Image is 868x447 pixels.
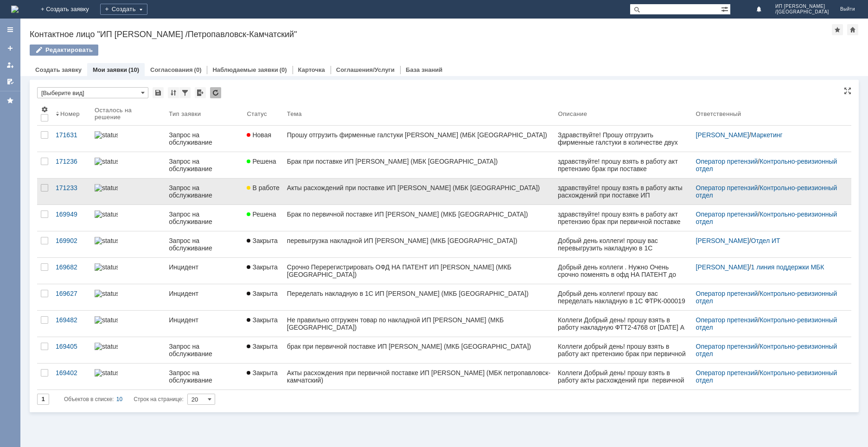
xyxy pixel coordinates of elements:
div: 169682 [56,263,87,271]
th: Статус [243,102,283,126]
div: На всю страницу [844,87,851,95]
a: Переделать накладную в 1С ИП [PERSON_NAME] (МКБ [GEOGRAPHIC_DATA]) [283,284,555,310]
a: Запрос на обслуживание [165,231,243,257]
span: В работе [247,184,279,192]
div: Брак по первичной поставке ИП [PERSON_NAME] (МКБ [GEOGRAPHIC_DATA]) [287,211,551,218]
span: Закрыта [247,343,277,350]
a: Оператор претензий [696,369,758,377]
span: Закрыта [247,290,277,297]
div: / [696,158,840,172]
a: Оператор претензий [696,158,758,165]
span: Закрыта [247,263,277,271]
div: 169482 [56,316,87,324]
div: Прошу отгрузить фирменные галстуки [PERSON_NAME] (МБК [GEOGRAPHIC_DATA]) [287,131,551,139]
a: Создать заявку [35,66,82,73]
a: Согласования [150,66,193,73]
a: Акты расхождения при первичной поставке ИП [PERSON_NAME] (МБК петропавловск-камчатский) [283,364,555,390]
a: Решена [243,152,283,178]
div: Инцидент [169,290,239,297]
a: Оператор претензий [696,343,758,350]
th: Ответственный [692,102,844,126]
div: Инцидент [169,316,239,324]
a: Контрольно-ревизионный отдел [696,158,839,172]
a: Прошу отгрузить фирменные галстуки [PERSON_NAME] (МБК [GEOGRAPHIC_DATA]) [283,126,555,152]
a: Брак при поставке ИП [PERSON_NAME] (МБК [GEOGRAPHIC_DATA]) [283,152,555,178]
a: statusbar-0 (1).png [91,311,165,337]
div: / [696,263,840,271]
div: Ответственный [696,110,741,117]
a: statusbar-100 (1).png [91,126,165,152]
a: 171233 [52,179,91,204]
a: Оператор претензий [696,290,758,297]
a: Инцидент [165,311,243,337]
a: Срочно Перерегистрировать ОФД НА ПАТЕНТ ИП [PERSON_NAME] (МКБ [GEOGRAPHIC_DATA]) [283,258,555,284]
div: / [696,184,840,199]
a: 169402 [52,364,91,390]
span: Закрыта [247,237,277,244]
div: 169405 [56,343,87,350]
a: Новая [243,126,283,152]
img: logo [11,6,19,13]
a: Контрольно-ревизионный отдел [696,316,839,331]
a: 1 линия поддержки МБК [751,263,824,271]
div: Номер [60,110,80,117]
a: 169482 [52,311,91,337]
a: [PERSON_NAME] [696,263,749,271]
a: Контрольно-ревизионный отдел [696,184,839,199]
th: Тип заявки [165,102,243,126]
a: statusbar-100 (1).png [91,205,165,231]
div: Запрос на обслуживание [169,158,239,172]
img: statusbar-100 (1).png [95,263,118,271]
img: statusbar-0 (1).png [95,316,118,324]
a: Закрыта [243,284,283,310]
a: Закрыта [243,231,283,257]
i: Строк на странице: [64,394,184,405]
div: Сохранить вид [153,87,164,98]
div: 169402 [56,369,87,377]
a: Инцидент [165,258,243,284]
div: Фильтрация... [179,87,191,98]
div: Инцидент [169,263,239,271]
div: (0) [194,66,202,73]
a: В работе [243,179,283,204]
div: Не правильно отгружен товар по накладной ИП [PERSON_NAME] (МКБ [GEOGRAPHIC_DATA]) [287,316,551,331]
img: statusbar-100 (1).png [95,369,118,377]
a: Не правильно отгружен товар по накладной ИП [PERSON_NAME] (МКБ [GEOGRAPHIC_DATA]) [283,311,555,337]
a: брак при первичной поставке ИП [PERSON_NAME] (МКБ [GEOGRAPHIC_DATA]) [283,337,555,363]
div: / [696,343,840,358]
a: Соглашения/Услуги [336,66,395,73]
a: Контрольно-ревизионный отдел [696,369,839,384]
a: Акты расхождений при поставке ИП [PERSON_NAME] (МБК [GEOGRAPHIC_DATA]) [283,179,555,204]
img: statusbar-100 (1).png [95,158,118,165]
a: Решена [243,205,283,231]
img: statusbar-0 (1).png [95,343,118,350]
div: 169627 [56,290,87,297]
div: Запрос на обслуживание [169,184,239,199]
a: statusbar-100 (1).png [91,179,165,204]
span: Закрыта [247,369,277,377]
div: / [696,316,840,331]
a: statusbar-0 (1).png [91,337,165,363]
a: 169902 [52,231,91,257]
div: / [696,237,840,244]
a: Наблюдаемые заявки [212,66,278,73]
span: /[GEOGRAPHIC_DATA] [775,9,829,15]
a: Перейти на домашнюю страницу [11,6,19,13]
th: Тема [283,102,555,126]
div: 10 [116,394,122,405]
a: Карточка [298,66,325,73]
div: перевыгрузка накладной ИП [PERSON_NAME] (МКБ [GEOGRAPHIC_DATA]) [287,237,551,244]
a: statusbar-100 (1).png [91,231,165,257]
div: Переделать накладную в 1С ИП [PERSON_NAME] (МКБ [GEOGRAPHIC_DATA]) [287,290,551,297]
a: 169627 [52,284,91,310]
a: statusbar-100 (1).png [91,284,165,310]
a: 171631 [52,126,91,152]
div: Тема [287,110,302,117]
span: Расширенный поиск [721,4,730,13]
span: Настройки [41,106,48,113]
div: Контактное лицо "ИП [PERSON_NAME] /Петропавловск-Камчатский" [30,30,832,39]
a: 169949 [52,205,91,231]
div: 169902 [56,237,87,244]
a: Запрос на обслуживание [165,126,243,152]
div: Сделать домашней страницей [847,24,858,35]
